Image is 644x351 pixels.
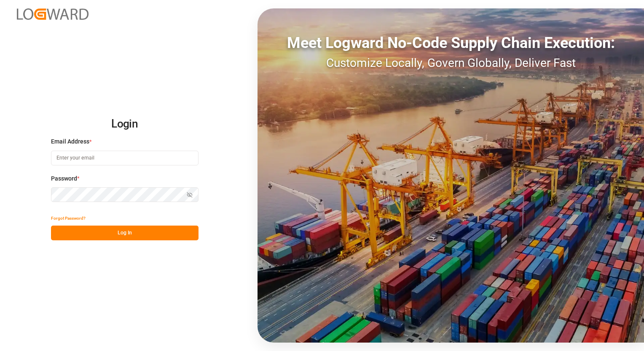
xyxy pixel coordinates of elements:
[51,151,199,165] input: Enter your email
[17,8,89,20] img: Logward_new_orange.png
[51,226,199,240] button: Log In
[51,111,199,138] h2: Login
[258,32,644,54] div: Meet Logward No-Code Supply Chain Execution:
[51,211,86,226] button: Forgot Password?
[51,174,77,183] span: Password
[258,54,644,72] div: Customize Locally, Govern Globally, Deliver Fast
[51,137,89,146] span: Email Address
